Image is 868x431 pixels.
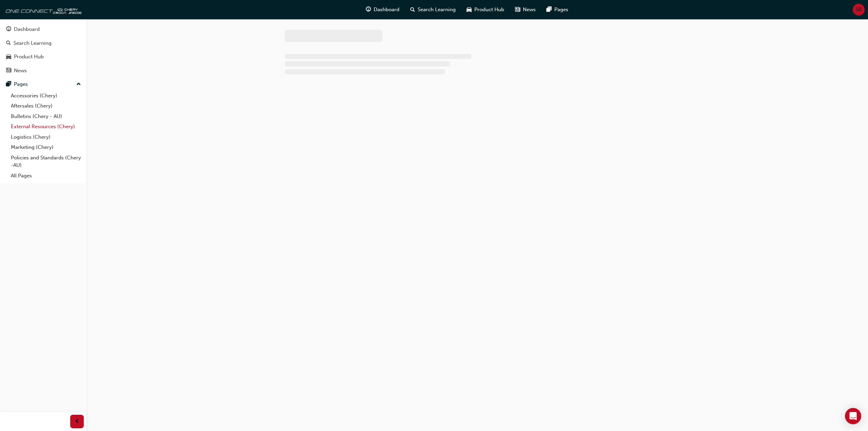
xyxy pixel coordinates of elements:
[14,80,28,88] div: Pages
[8,121,84,132] a: External Resources (Chery)
[8,171,84,181] a: All Pages
[76,80,81,89] span: up-icon
[360,3,405,17] a: guage-iconDashboard
[461,3,510,17] a: car-iconProduct Hub
[541,3,574,17] a: pages-iconPages
[3,78,84,91] button: Pages
[366,5,371,14] span: guage-icon
[6,68,11,74] span: news-icon
[8,153,84,171] a: Policies and Standards (Chery -AU)
[856,6,862,14] span: SB
[3,23,84,36] a: Dashboard
[75,417,80,426] span: prev-icon
[14,53,44,61] div: Product Hub
[14,39,52,47] div: Search Learning
[845,408,861,424] div: Open Intercom Messenger
[8,111,84,122] a: Bulletins (Chery - AU)
[474,6,504,14] span: Product Hub
[8,101,84,111] a: Aftersales (Chery)
[510,3,541,17] a: news-iconNews
[6,81,11,87] span: pages-icon
[3,64,84,77] a: News
[6,54,11,60] span: car-icon
[467,5,472,14] span: car-icon
[374,6,399,14] span: Dashboard
[410,5,415,14] span: search-icon
[3,3,81,16] img: oneconnect
[8,91,84,101] a: Accessories (Chery)
[8,132,84,142] a: Logistics (Chery)
[523,6,536,14] span: News
[14,25,40,33] div: Dashboard
[3,37,84,50] a: Search Learning
[6,40,11,46] span: search-icon
[3,51,84,63] a: Product Hub
[405,3,461,17] a: search-iconSearch Learning
[853,4,865,16] button: SB
[8,142,84,153] a: Marketing (Chery)
[3,22,84,78] button: DashboardSearch LearningProduct HubNews
[554,6,568,14] span: Pages
[515,5,520,14] span: news-icon
[418,6,456,14] span: Search Learning
[14,67,27,75] div: News
[6,26,11,33] span: guage-icon
[547,5,552,14] span: pages-icon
